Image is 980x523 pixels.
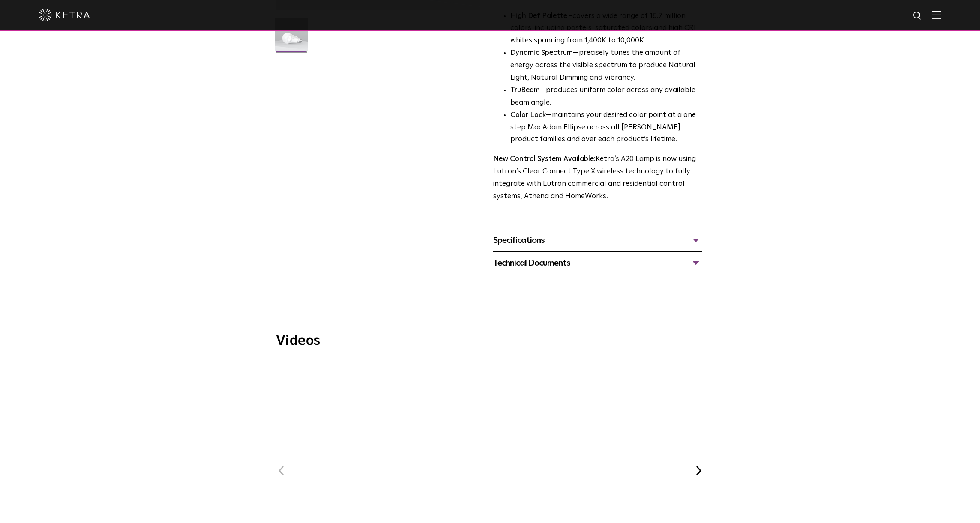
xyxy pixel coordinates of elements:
[276,465,287,476] button: Previous
[493,153,702,203] p: Ketra’s A20 Lamp is now using Lutron’s Clear Connect Type X wireless technology to fully integrat...
[493,256,702,270] div: Technical Documents
[510,84,702,109] li: —produces uniform color across any available beam angle.
[693,465,704,476] button: Next
[510,87,540,94] strong: TruBeam
[510,47,702,84] li: —precisely tunes the amount of energy across the visible spectrum to produce Natural Light, Natur...
[912,11,923,21] img: search icon
[510,111,546,119] strong: Color Lock
[276,334,704,348] h3: Videos
[510,49,573,57] strong: Dynamic Spectrum
[932,11,941,19] img: Hamburger%20Nav.svg
[39,9,90,21] img: ketra-logo-2019-white
[493,233,702,247] div: Specifications
[510,109,702,146] li: —maintains your desired color point at a one step MacAdam Ellipse across all [PERSON_NAME] produc...
[275,18,308,57] img: A20-Lamp-2021-Web-Square
[493,155,596,163] strong: New Control System Available:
